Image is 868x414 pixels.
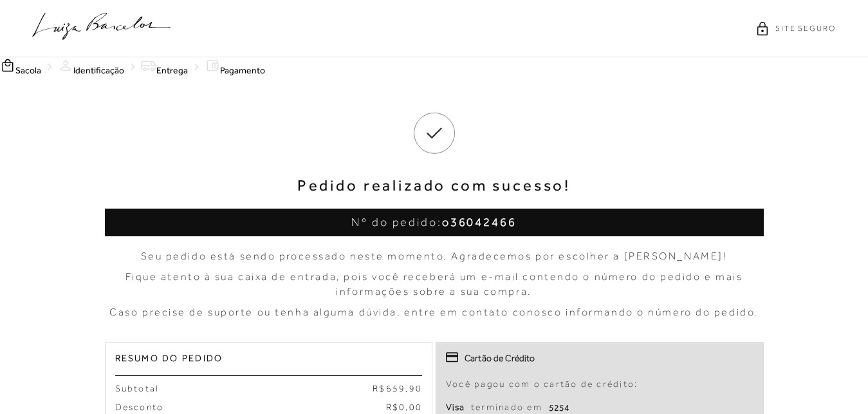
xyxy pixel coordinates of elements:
span: 00 [409,402,422,412]
span: Resumo do Pedido [115,353,223,363]
a: Pagamento [205,65,265,75]
span: Fique atento à sua caixa de entrada, pois você receberá um e-mail contendo o número do pedido e m... [125,271,743,297]
span: Nº do pedido: [351,214,441,231]
a: Entrega [141,65,188,75]
span: Subtotal [115,382,160,395]
span: Seu pedido está sendo processado neste momento. Agradecemos por escolher a [PERSON_NAME]! [141,250,728,262]
span: SITE SEGURO [775,23,836,34]
span: Caso precise de suporte ou tenha alguma dúvida, entre em contato conosco informando o número do p... [109,306,759,318]
span: visa [446,401,465,414]
span: terminado em [471,401,542,414]
span: R$ [373,383,385,393]
span: o36042466 [442,214,517,231]
span: 0, [399,402,409,412]
span: Desconto [115,401,164,414]
a: Identificação [58,65,124,75]
span: R$ [386,402,399,412]
p: Você pagou com o cartão de crédito: [446,378,753,391]
span: 90 [409,383,422,393]
span: Cartão de Crédito [465,352,535,365]
span: 659, [386,383,409,393]
span: Pedido realizado com sucesso! [297,176,571,194]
